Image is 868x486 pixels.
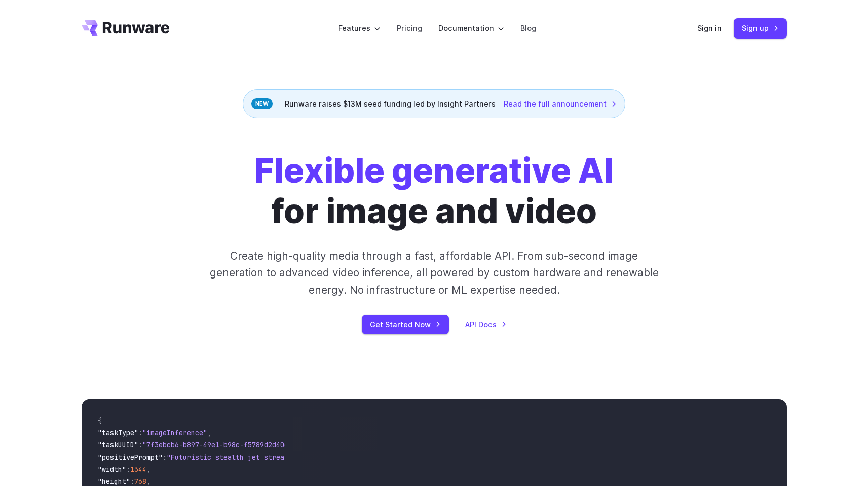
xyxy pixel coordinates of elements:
a: Pricing [397,22,422,34]
span: "Futuristic stealth jet streaking through a neon-lit cityscape with glowing purple exhaust" [167,453,536,462]
span: "taskUUID" [98,440,138,449]
span: , [207,428,211,437]
a: Blog [520,22,536,34]
span: : [126,465,130,474]
span: , [146,465,150,474]
span: : [163,453,167,462]
span: 1344 [130,465,146,474]
span: : [138,440,142,449]
a: Get Started Now [362,315,449,334]
span: "imageInference" [142,428,207,437]
a: Sign up [734,18,787,38]
span: "height" [98,477,130,486]
span: , [146,477,150,486]
span: : [138,428,142,437]
div: Runware raises $13M seed funding led by Insight Partners [243,89,625,118]
p: Create high-quality media through a fast, affordable API. From sub-second image generation to adv... [208,248,660,298]
a: Go to / [82,20,170,36]
span: "taskType" [98,428,138,437]
strong: Flexible generative AI [254,150,614,191]
span: 768 [134,477,146,486]
span: "width" [98,465,126,474]
span: "positivePrompt" [98,453,163,462]
label: Features [338,22,381,34]
span: { [98,416,102,425]
span: : [130,477,134,486]
a: Sign in [697,22,722,34]
a: API Docs [465,319,507,330]
h1: for image and video [254,151,614,231]
a: Read the full announcement [504,98,617,110]
span: "7f3ebcb6-b897-49e1-b98c-f5789d2d40d7" [142,440,296,449]
label: Documentation [438,22,504,34]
